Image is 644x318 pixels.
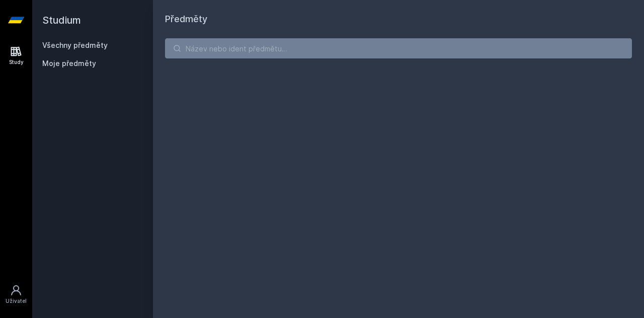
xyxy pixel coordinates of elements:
a: Uživatel [2,279,30,310]
a: Všechny předměty [42,41,108,49]
input: Název nebo ident předmětu… [165,38,632,58]
h1: Předměty [165,12,632,26]
div: Uživatel [6,297,27,305]
span: Moje předměty [42,58,96,69]
div: Study [9,58,24,66]
a: Study [2,40,30,71]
